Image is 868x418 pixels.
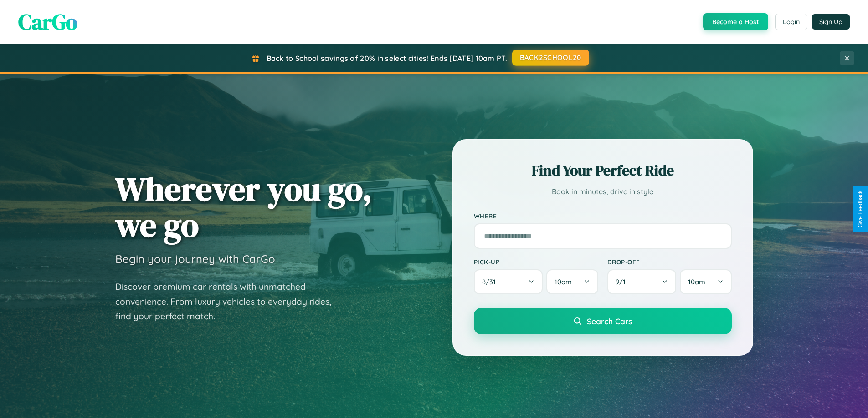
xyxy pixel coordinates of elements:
h1: Wherever you go, we go [115,171,372,243]
button: Sign Up [812,14,850,30]
span: 9 / 1 [616,277,630,286]
p: Book in minutes, drive in style [474,185,732,198]
span: Back to School savings of 20% in select cities! Ends [DATE] 10am PT. [267,54,507,63]
button: Search Cars [474,308,732,334]
label: Drop-off [607,258,732,266]
div: Give Feedback [857,191,863,227]
span: 8 / 31 [482,277,500,286]
span: CarGo [18,7,77,37]
p: Discover premium car rentals with unmatched convenience. From luxury vehicles to everyday rides, ... [115,279,343,324]
label: Pick-up [474,258,598,266]
button: Login [775,14,807,30]
label: Where [474,212,732,220]
h2: Find Your Perfect Ride [474,161,732,181]
button: BACK2SCHOOL20 [512,50,589,66]
span: 10am [688,277,705,286]
span: Search Cars [587,316,632,326]
button: 9/1 [607,269,677,294]
button: 8/31 [474,269,543,294]
h3: Begin your journey with CarGo [115,252,275,266]
span: 10am [555,277,572,286]
button: Become a Host [703,13,768,30]
button: 10am [680,269,731,294]
button: 10am [546,269,598,294]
